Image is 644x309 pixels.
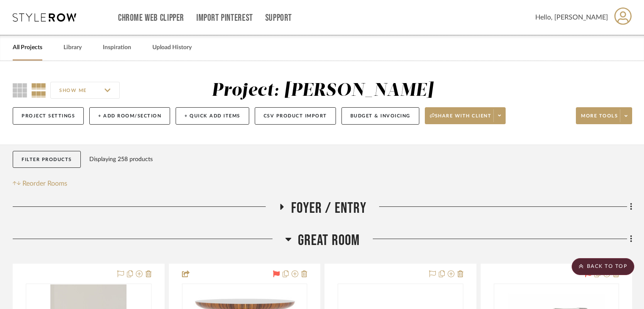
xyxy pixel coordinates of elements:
div: Project: [PERSON_NAME] [212,82,433,100]
a: Import Pinterest [196,14,253,22]
button: + Quick Add Items [176,107,249,125]
button: Filter Products [13,151,81,168]
a: Support [265,14,292,22]
button: Budget & Invoicing [341,107,419,125]
a: Upload History [152,42,192,53]
button: Project Settings [13,107,84,125]
button: Share with client [425,107,506,124]
button: Reorder Rooms [13,178,67,189]
span: Foyer / Entry [291,199,366,217]
button: + Add Room/Section [89,107,170,125]
button: More tools [576,107,632,124]
span: More tools [581,113,618,125]
span: Great Room [298,231,360,250]
a: All Projects [13,42,42,53]
div: Displaying 258 products [89,151,153,168]
scroll-to-top-button: BACK TO TOP [572,258,634,275]
button: CSV Product Import [255,107,336,125]
a: Library [63,42,82,53]
a: Inspiration [103,42,131,53]
span: Share with client [430,113,492,125]
a: Chrome Web Clipper [118,14,184,22]
span: Reorder Rooms [22,178,67,189]
span: Hello, [PERSON_NAME] [535,12,608,22]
